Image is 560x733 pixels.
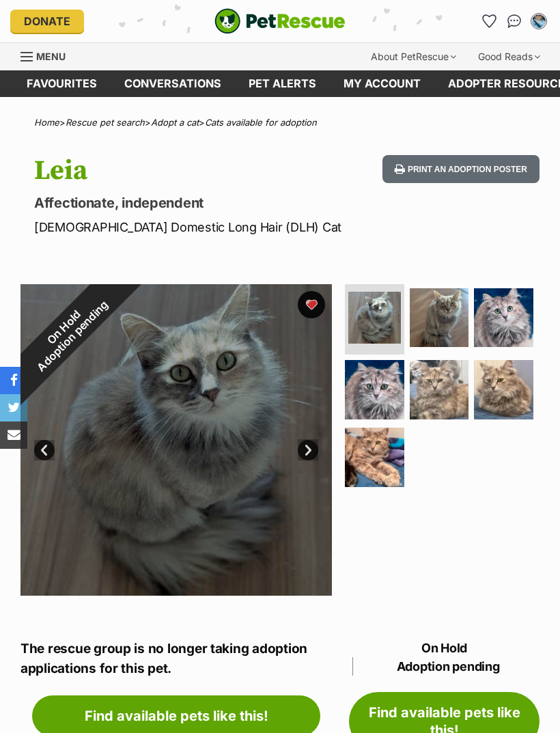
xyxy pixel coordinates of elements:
[410,360,469,419] img: Photo of Leia
[34,218,346,236] p: [DEMOGRAPHIC_DATA] Domestic Long Hair (DLH) Cat
[474,288,533,348] img: Photo of Leia
[503,10,525,32] a: Conversations
[474,360,533,419] img: Photo of Leia
[13,70,111,97] a: Favourites
[349,639,540,676] p: On Hold
[345,428,404,487] img: Photo of Leia
[34,193,346,212] p: Affectionate, independent
[20,43,75,68] a: Menu
[479,10,501,32] a: Favourites
[479,10,550,32] ul: Account quick links
[330,70,434,97] a: My account
[34,117,59,128] a: Home
[348,292,401,344] img: Photo of Leia
[468,43,550,70] div: Good Reads
[151,117,199,128] a: Adopt a cat
[34,155,346,186] h1: Leia
[36,51,66,62] span: Menu
[20,639,332,678] p: The rescue group is no longer taking adoption applications for this pet.
[532,14,546,28] img: Nicole Powell profile pic
[298,291,325,318] button: favourite
[507,14,522,28] img: chat-41dd97257d64d25036548639549fe6c8038ab92f7586957e7f3b1b290dea8141.svg
[361,43,466,70] div: About PetRescue
[111,70,235,97] a: conversations
[10,10,84,33] a: Donate
[34,440,55,460] a: Prev
[214,8,346,34] a: PetRescue
[205,117,317,128] a: Cats available for adoption
[345,360,404,419] img: Photo of Leia
[235,70,330,97] a: Pet alerts
[34,298,110,374] span: Adoption pending
[528,10,550,32] button: My account
[66,117,145,128] a: Rescue pet search
[214,8,346,34] img: logo-cat-932fe2b9b8326f06289b0f2fb663e598f794de774fb13d1741a6617ecf9a85b4.svg
[382,155,540,183] button: Print an adoption poster
[410,288,469,348] img: Photo of Leia
[352,657,540,676] span: Adoption pending
[298,440,318,460] a: Next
